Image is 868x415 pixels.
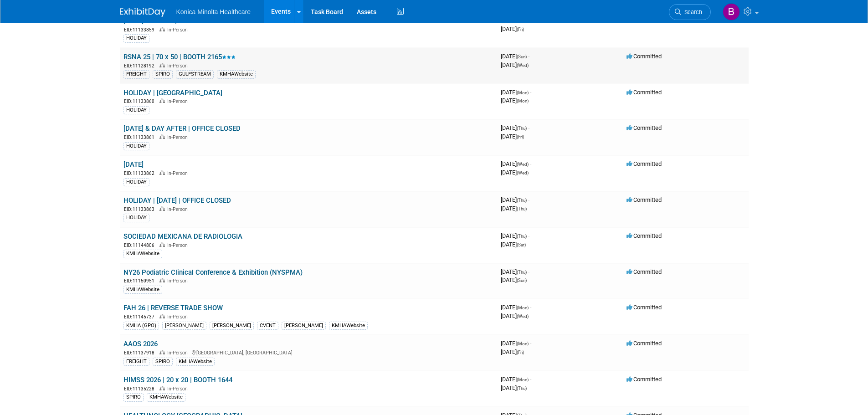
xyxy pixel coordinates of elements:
[124,63,158,68] span: EID: 11128192
[123,196,231,205] a: HOLIDAY | [DATE] | OFFICE CLOSED
[501,61,529,68] span: [DATE]
[123,70,149,78] div: FREIGHT
[123,250,162,258] div: KMHAWebsite
[528,196,529,203] span: -
[517,234,527,239] span: (Thu)
[501,97,529,104] span: [DATE]
[124,99,158,104] span: EID: 11133860
[501,17,527,24] span: [DATE]
[530,304,531,311] span: -
[159,27,165,31] img: In-Person Event
[124,350,158,355] span: EID: 11137918
[528,53,529,60] span: -
[124,207,158,212] span: EID: 11133863
[159,206,165,211] img: In-Person Event
[681,9,702,15] span: Search
[282,322,326,330] div: [PERSON_NAME]
[217,70,256,78] div: KMHAWebsite
[501,268,529,275] span: [DATE]
[159,63,165,67] img: In-Person Event
[501,133,524,140] span: [DATE]
[627,376,662,383] span: Committed
[501,169,529,176] span: [DATE]
[517,386,527,391] span: (Thu)
[501,348,524,355] span: [DATE]
[123,89,222,97] a: HOLIDAY | [GEOGRAPHIC_DATA]
[124,314,158,319] span: EID: 11145737
[501,53,529,60] span: [DATE]
[501,232,529,239] span: [DATE]
[501,277,527,283] span: [DATE]
[159,314,165,318] img: In-Person Event
[159,350,165,354] img: In-Person Event
[501,89,531,96] span: [DATE]
[530,89,531,96] span: -
[501,160,531,167] span: [DATE]
[627,232,662,239] span: Committed
[123,160,144,169] a: [DATE]
[329,322,368,330] div: KMHAWebsite
[123,178,149,186] div: HOLIDAY
[159,98,165,103] img: In-Person Event
[627,53,662,60] span: Committed
[159,386,165,390] img: In-Person Event
[123,340,158,348] a: AAOS 2026
[517,98,529,103] span: (Mon)
[627,17,662,24] span: Committed
[517,170,529,175] span: (Wed)
[530,160,531,167] span: -
[530,340,531,347] span: -
[257,322,278,330] div: CVENT
[627,160,662,167] span: Committed
[124,27,158,32] span: EID: 11133859
[159,242,165,247] img: In-Person Event
[123,358,149,366] div: FREIGHT
[501,340,531,347] span: [DATE]
[627,89,662,96] span: Committed
[525,17,527,24] span: -
[124,243,158,248] span: EID: 11144806
[153,70,173,78] div: SPIRO
[210,322,254,330] div: [PERSON_NAME]
[124,278,158,283] span: EID: 11150951
[517,206,527,211] span: (Thu)
[123,393,144,401] div: SPIRO
[501,376,531,383] span: [DATE]
[123,124,241,133] a: [DATE] & DAY AFTER | OFFICE CLOSED
[627,304,662,311] span: Committed
[123,348,493,356] div: [GEOGRAPHIC_DATA], [GEOGRAPHIC_DATA]
[530,376,531,383] span: -
[167,386,190,392] span: In-Person
[517,63,529,68] span: (Wed)
[528,232,529,239] span: -
[167,278,190,284] span: In-Person
[147,393,185,401] div: KMHAWebsite
[517,162,529,167] span: (Wed)
[517,350,524,355] span: (Fri)
[501,205,527,212] span: [DATE]
[167,350,190,356] span: In-Person
[517,377,529,382] span: (Mon)
[517,314,529,319] span: (Wed)
[167,314,190,320] span: In-Person
[123,322,159,330] div: KMHA (GPO)
[167,242,190,248] span: In-Person
[517,242,526,247] span: (Sat)
[123,106,149,114] div: HOLIDAY
[123,17,227,25] a: [DATE] HOLIDAY | OFFICE CLOSED
[517,54,527,59] span: (Sun)
[501,384,527,391] span: [DATE]
[159,170,165,175] img: In-Person Event
[517,126,527,131] span: (Thu)
[517,270,527,275] span: (Thu)
[123,142,149,150] div: HOLIDAY
[517,305,529,310] span: (Mon)
[123,34,149,42] div: HOLIDAY
[627,196,662,203] span: Committed
[669,4,711,20] a: Search
[123,214,149,222] div: HOLIDAY
[123,286,162,294] div: KMHAWebsite
[528,124,529,131] span: -
[120,8,165,17] img: ExhibitDay
[123,232,242,241] a: SOCIEDAD MEXICANA DE RADIOLOGIA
